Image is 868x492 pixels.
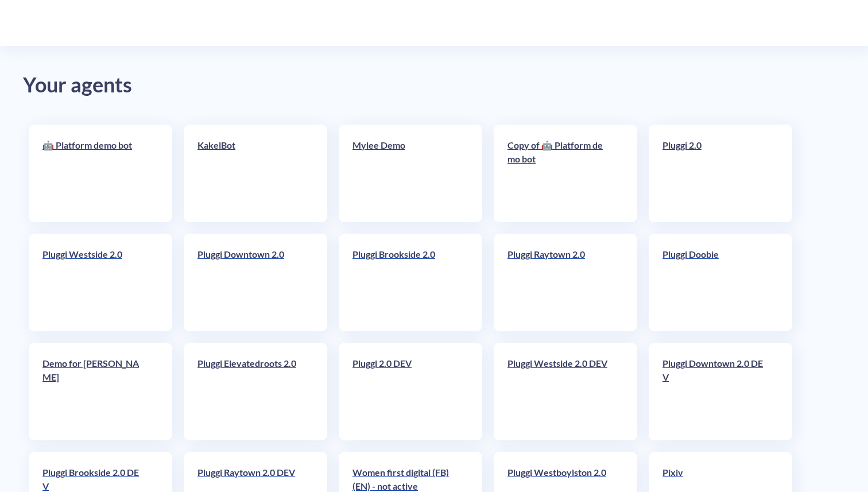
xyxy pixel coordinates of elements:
[662,357,766,427] a: Pluggi Downtown 2.0 DEV
[42,357,146,427] a: Demo for [PERSON_NAME]
[662,138,766,152] p: Pluggi 2.0
[42,357,146,384] p: Demo for [PERSON_NAME]
[42,138,146,208] a: 🤖 Platform demo bot
[352,357,456,370] p: Pluggi 2.0 DEV
[662,357,766,384] p: Pluggi Downtown 2.0 DEV
[23,69,845,102] div: Your agents
[507,357,611,370] p: Pluggi Westside 2.0 DEV
[197,247,301,261] p: Pluggi Downtown 2.0
[197,466,301,479] p: Pluggi Raytown 2.0 DEV
[42,247,146,261] p: Pluggi Westside 2.0
[662,247,766,317] a: Pluggi Doobie
[507,357,611,427] a: Pluggi Westside 2.0 DEV
[507,247,611,261] p: Pluggi Raytown 2.0
[197,357,301,370] p: Pluggi Elevatedroots 2.0
[507,138,611,166] p: Copy of 🤖 Platform demo bot
[197,357,301,427] a: Pluggi Elevatedroots 2.0
[662,138,766,208] a: Pluggi 2.0
[352,247,456,317] a: Pluggi Brookside 2.0
[507,138,611,208] a: Copy of 🤖 Platform demo bot
[197,138,301,152] p: KakelBot
[42,138,146,152] p: 🤖 Platform demo bot
[197,138,301,208] a: KakelBot
[662,466,766,479] p: Pixiv
[662,247,766,261] p: Pluggi Doobie
[42,247,146,317] a: Pluggi Westside 2.0
[352,138,456,208] a: Mylee Demo
[352,247,456,261] p: Pluggi Brookside 2.0
[197,247,301,317] a: Pluggi Downtown 2.0
[507,247,611,317] a: Pluggi Raytown 2.0
[352,357,456,427] a: Pluggi 2.0 DEV
[352,138,456,152] p: Mylee Demo
[507,466,611,479] p: Pluggi Westboylston 2.0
